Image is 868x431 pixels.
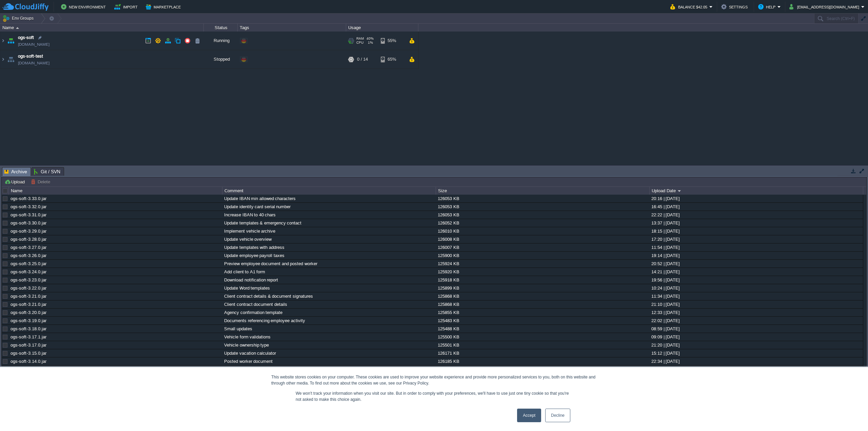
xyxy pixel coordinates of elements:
div: 55% [381,32,403,50]
a: ogs-soft-3.33.0.jar [11,196,46,201]
div: 20:17 | [DATE] [650,366,863,373]
a: ogs-soft-3.17.0.jar [11,342,46,348]
div: 125924 KB [436,260,649,268]
div: 14:21 | [DATE] [650,268,863,276]
a: ogs-soft-3.24.0.jar [11,269,46,274]
div: 126171 KB [436,349,649,357]
iframe: chat widget [840,404,861,424]
div: 16:45 | [DATE] [650,203,863,211]
button: Help [758,3,777,11]
div: Increase IBAN to 40 chars [222,211,435,219]
div: 126053 KB [436,203,649,211]
div: 17:20 | [DATE] [650,235,863,243]
button: [EMAIL_ADDRESS][DOMAIN_NAME] [789,3,861,11]
span: 40% [367,37,374,41]
div: Update identity card serial number [222,203,435,211]
div: Posted worker document [222,357,435,365]
a: ogs-soft-3.19.0.jar [11,318,46,323]
a: ogs-soft-test [18,53,43,60]
div: Bank statement [222,366,435,373]
span: Archive [4,168,27,176]
button: Env Groups [2,14,36,23]
div: Add client to A1 form [222,268,435,276]
div: 126053 KB [436,211,649,219]
a: ogs-soft-3.22.0.jar [11,286,46,291]
button: Marketplace [146,3,183,11]
div: Update templates & emergency contact [222,219,435,227]
div: 125868 KB [436,300,649,308]
div: 15:12 | [DATE] [650,349,863,357]
div: Running [204,32,238,50]
div: 19:56 | [DATE] [650,276,863,284]
button: Upload [4,179,27,185]
a: ogs-soft-3.20.0.jar [11,310,46,315]
img: AMDAwAAAACH5BAEAAAAALAAAAAABAAEAAAICRAEAOw== [0,32,6,50]
div: Download notification report [222,276,435,284]
a: ogs-soft-3.25.0.jar [11,261,46,266]
div: 11:54 | [DATE] [650,243,863,251]
div: 22:34 | [DATE] [650,357,863,365]
div: 126010 KB [436,227,649,235]
div: Name [9,187,222,195]
div: 125500 KB [436,333,649,341]
span: CPU [356,41,363,45]
a: ogs-soft-3.21.0.jar [11,294,46,299]
div: Update templates with address [222,243,435,251]
div: Update employee payroll taxes [222,252,435,259]
div: 125483 KB [436,317,649,325]
button: Balance $42.05 [670,3,709,11]
div: Documents referencing employee activity [222,317,435,325]
div: Preview employee document and posted worker [222,260,435,268]
div: Update vacation calculator [222,349,435,357]
div: 19:14 | [DATE] [650,252,863,259]
a: ogs-soft [18,34,34,41]
div: 20:52 | [DATE] [650,260,863,268]
a: ogs-soft-3.15.0.jar [11,351,46,356]
div: Vehicle ownership type [222,341,435,349]
div: Implement vehicle archive [222,227,435,235]
div: Usage [347,24,418,32]
div: 20:16 | [DATE] [650,195,863,202]
div: Update IBAN min allowed characters [222,195,435,202]
button: New Environment [61,3,108,11]
div: 126181 KB [436,366,649,373]
div: Comment [223,187,436,195]
span: 1% [366,41,373,45]
div: 13:37 | [DATE] [650,219,863,227]
div: 125488 KB [436,325,649,333]
div: 125855 KB [436,309,649,316]
a: ogs-soft-3.27.0.jar [11,245,46,250]
span: RAM [356,37,364,41]
div: 11:34 | [DATE] [650,292,863,300]
div: Update Word templates [222,284,435,292]
a: [DOMAIN_NAME] [18,60,50,66]
a: ogs-soft-3.14.0.jar [11,359,46,364]
a: ogs-soft-3.31.0.jar [11,212,46,217]
div: 08:59 | [DATE] [650,325,863,333]
a: ogs-soft-3.30.0.jar [11,220,46,226]
a: ogs-soft-3.29.0.jar [11,229,46,234]
div: Small updates [222,325,435,333]
div: 125501 KB [436,341,649,349]
a: ogs-soft-3.18.0.jar [11,326,46,331]
div: 65% [381,50,403,68]
a: ogs-soft-3.26.0.jar [11,253,46,258]
a: ogs-soft-3.17.1.jar [11,334,46,339]
div: 0 / 14 [357,50,368,68]
div: 21:20 | [DATE] [650,341,863,349]
div: Name [1,24,203,32]
div: 22:02 | [DATE] [650,317,863,325]
div: 126007 KB [436,243,649,251]
a: [DOMAIN_NAME] [18,41,50,48]
img: CloudJiffy [2,3,48,11]
img: AMDAwAAAACH5BAEAAAAALAAAAAABAAEAAAICRAEAOw== [6,50,16,68]
div: 125899 KB [436,284,649,292]
button: Settings [721,3,750,11]
div: 09:09 | [DATE] [650,333,863,341]
button: Import [114,3,140,11]
div: Upload Date [650,187,863,195]
div: This website stores cookies on your computer. These cookies are used to improve your website expe... [271,374,597,386]
button: Delete [31,179,52,185]
div: 126008 KB [436,235,649,243]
